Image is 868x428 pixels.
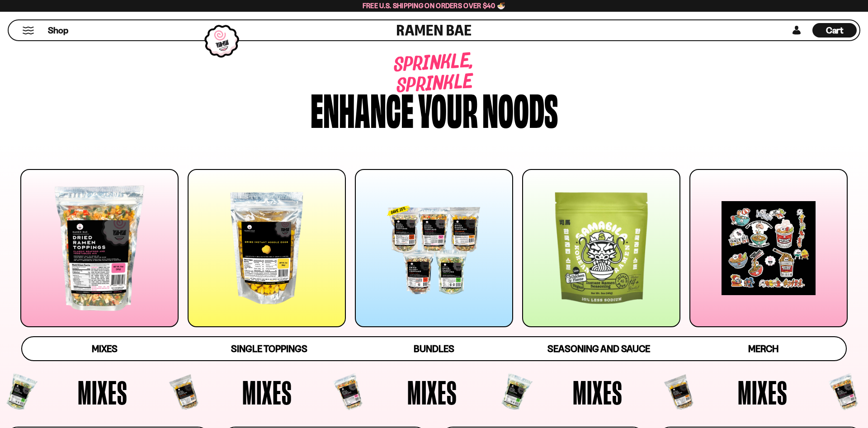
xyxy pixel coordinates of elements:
[363,1,506,10] span: Free U.S. Shipping on Orders over $40 🍜
[22,27,34,34] button: Mobile Menu Trigger
[407,376,457,409] span: Mixes
[681,337,846,360] a: Merch
[738,376,788,409] span: Mixes
[826,25,844,36] span: Cart
[748,343,778,354] span: Merch
[22,337,187,360] a: Mixes
[516,337,681,360] a: Seasoning and Sauce
[92,343,118,354] span: Mixes
[48,23,68,38] a: Shop
[187,337,351,360] a: Single Toppings
[242,376,292,409] span: Mixes
[812,20,857,40] a: Cart
[231,343,307,354] span: Single Toppings
[48,24,68,37] span: Shop
[352,337,516,360] a: Bundles
[78,376,127,409] span: Mixes
[547,343,650,354] span: Seasoning and Sauce
[414,343,454,354] span: Bundles
[418,87,478,130] div: your
[482,87,558,130] div: noods
[573,376,623,409] span: Mixes
[311,87,414,130] div: Enhance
